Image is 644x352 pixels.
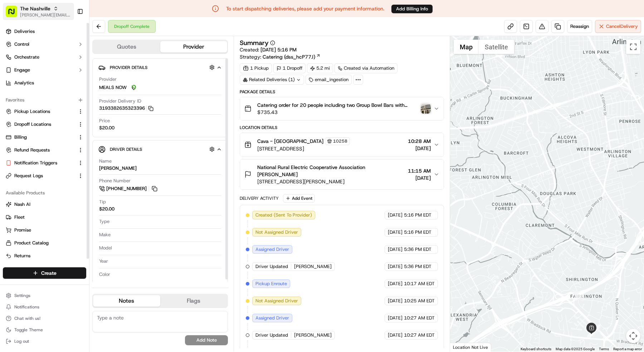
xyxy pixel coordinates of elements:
span: Refund Requests [14,147,50,153]
a: Analytics [3,77,86,89]
button: Provider [160,41,228,53]
button: The Nashville [20,5,50,12]
a: Promise [6,227,83,233]
span: Model [99,245,112,251]
span: • [49,110,51,116]
button: Show street map [454,40,479,54]
div: 1 Dropoff [273,63,306,73]
span: [DATE] [388,281,402,287]
button: Driver Details [98,143,222,155]
span: [DATE] 5:16 PM [260,46,297,53]
span: Request Logs [14,173,43,179]
span: $20.00 [99,125,114,131]
h3: Summary [240,40,269,46]
span: Promise [14,227,31,233]
a: Returns [6,253,83,259]
span: 10258 [333,138,347,144]
span: Provider Details [110,65,147,70]
a: Refund Requests [6,147,75,153]
a: Product Catalog [6,240,83,246]
button: Pickup Locations [3,106,86,117]
div: 5.2 mi [307,63,333,73]
button: Toggle Theme [3,325,86,335]
img: Google [452,342,475,352]
img: photo_proof_of_delivery image [421,104,431,114]
div: Delivery Activity [240,195,279,201]
span: Year [99,258,108,264]
img: nakirzaman [7,104,19,115]
span: 5:36 PM EDT [404,263,431,270]
span: 5:16 PM EDT [404,229,431,236]
div: Package Details [240,89,444,95]
button: Request Logs [3,170,86,182]
span: Created: [240,46,297,53]
a: Pickup Locations [6,108,75,115]
a: Dropoff Locations [6,121,75,128]
a: Nash AI [6,201,83,208]
span: Type [99,218,109,225]
span: [DATE] [49,130,64,135]
button: Provider Details [98,61,222,73]
span: Provider Delivery ID [99,98,141,104]
div: Created via Automation [335,63,397,73]
span: Driver Updated [255,332,288,338]
a: Report a map error [613,347,642,351]
span: Provider [99,76,117,83]
button: Product Catalog [3,237,86,249]
span: [DATE] [388,212,402,218]
span: Deliveries [14,28,35,35]
span: [DATE] [388,315,402,321]
span: Driver Updated [255,263,288,270]
span: [PERSON_NAME] [294,263,332,270]
img: ezil cloma [7,123,19,134]
button: Show satellite imagery [479,40,514,54]
button: Toggle fullscreen view [626,40,640,54]
span: Settings [14,293,30,298]
button: Control [3,39,86,50]
span: Map data ©2025 Google [556,347,595,351]
span: Name [99,158,112,164]
span: Price [99,118,110,124]
button: Returns [3,250,86,262]
span: Catering order for 20 people including two Group Bowl Bars with grilled chicken, steak, and falaf... [257,101,418,109]
span: 10:27 AM EDT [404,332,435,338]
span: Chat with us! [14,316,40,321]
button: See all [111,91,130,100]
img: melas_now_logo.png [130,83,138,92]
input: Got a question? Start typing here... [19,46,129,53]
span: 11:15 AM [408,167,431,174]
button: Dropoff Locations [3,119,86,130]
button: The Nashville[PERSON_NAME][EMAIL_ADDRESS][DOMAIN_NAME] [3,3,74,20]
button: [PERSON_NAME][EMAIL_ADDRESS][DOMAIN_NAME] [20,12,71,18]
button: Refund Requests [3,144,86,156]
button: Start new chat [122,70,130,79]
a: Billing [6,134,75,140]
span: Engage [14,67,30,73]
span: 5:16 PM EDT [404,212,431,218]
span: Analytics [14,80,34,86]
span: [DATE] [53,110,68,116]
div: $20.00 [99,206,114,212]
span: API Documentation [68,159,115,167]
span: Pickup Locations [14,108,50,115]
div: [PERSON_NAME] [99,165,137,172]
div: 💻 [60,160,66,166]
div: 20 [484,38,494,48]
button: Log out [3,336,86,346]
button: National Rural Electric Cooperative Association [PERSON_NAME][STREET_ADDRESS][PERSON_NAME]11:15 A... [240,159,444,189]
span: Toggle Theme [14,327,43,333]
span: Returns [14,253,30,259]
div: 📗 [7,160,13,166]
span: 10:17 AM EDT [404,281,435,287]
span: [DATE] [408,174,431,182]
button: Cava - [GEOGRAPHIC_DATA]10258[STREET_ADDRESS]10:28 AM[DATE] [240,133,444,157]
span: 10:27 AM EDT [404,315,435,321]
span: [DATE] [408,145,431,152]
span: National Rural Electric Cooperative Association [PERSON_NAME] [257,164,405,178]
span: Billing [14,134,27,140]
img: 1727276513143-84d647e1-66c0-4f92-a045-3c9f9f5dfd92 [15,68,28,81]
span: MEALS NOW [99,84,127,91]
div: Related Deliveries (1) [240,75,304,85]
button: Nash AI [3,199,86,210]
